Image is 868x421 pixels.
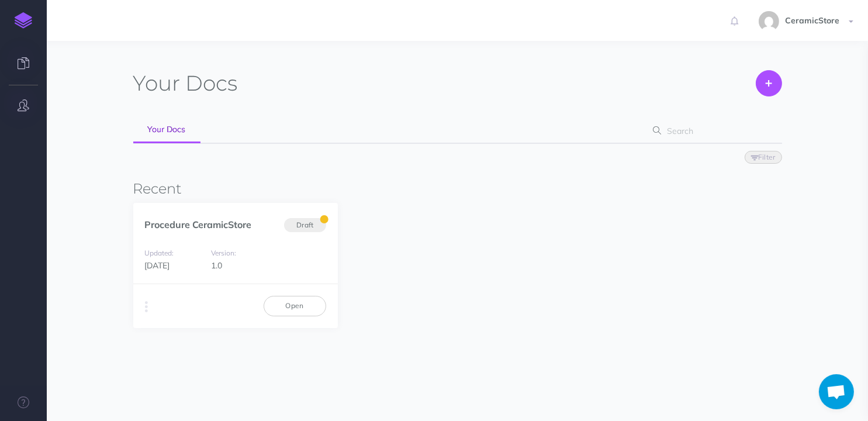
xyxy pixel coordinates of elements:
[663,120,763,142] input: Search
[146,299,148,315] i: More actions
[145,249,174,257] small: Updated:
[745,151,782,164] button: Filter
[133,70,238,96] h1: Docs
[211,249,236,257] small: Version:
[145,219,252,230] a: Procedure CeramicStore
[148,124,186,134] span: Your Docs
[211,260,222,271] span: 1.0
[133,117,200,143] a: Your Docs
[264,296,326,316] a: Open
[779,15,845,26] span: CeramicStore
[145,260,170,271] span: [DATE]
[15,12,32,29] img: logo-mark.svg
[759,11,779,32] img: 027daaa4e9b174d13520c125f5437900.jpg
[133,181,782,196] h3: Recent
[133,70,181,96] span: Your
[819,374,854,409] div: Aprire la chat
